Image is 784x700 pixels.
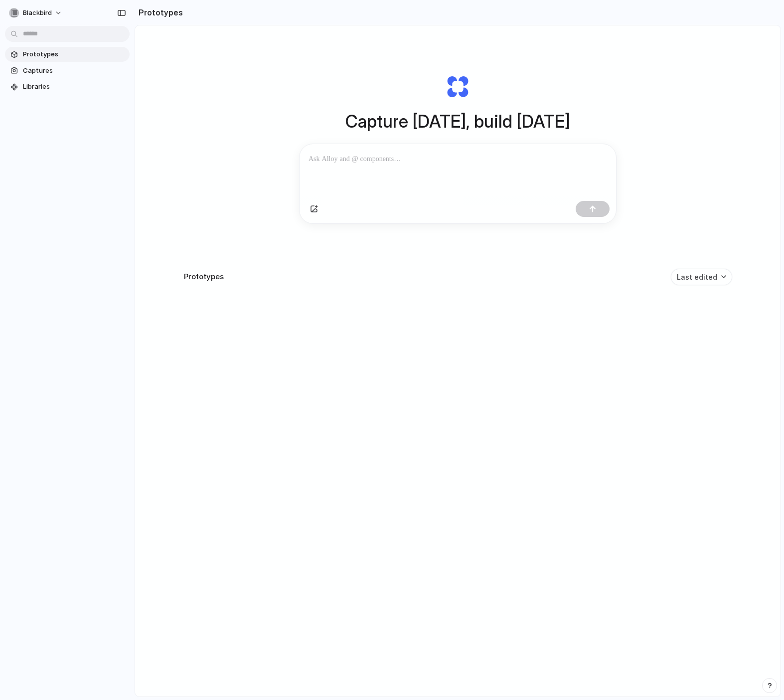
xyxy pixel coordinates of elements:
button: Last edited [671,269,732,285]
a: Captures [5,63,130,78]
h2: Prototypes [135,6,183,18]
a: Prototypes [5,47,130,62]
span: Captures [23,66,126,76]
span: Libraries [23,82,126,92]
a: Libraries [5,79,130,94]
span: Prototypes [23,49,126,59]
span: blackbird [23,8,52,18]
button: blackbird [5,5,67,21]
h1: Capture [DATE], build [DATE] [345,108,570,135]
h3: Prototypes [184,271,224,283]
